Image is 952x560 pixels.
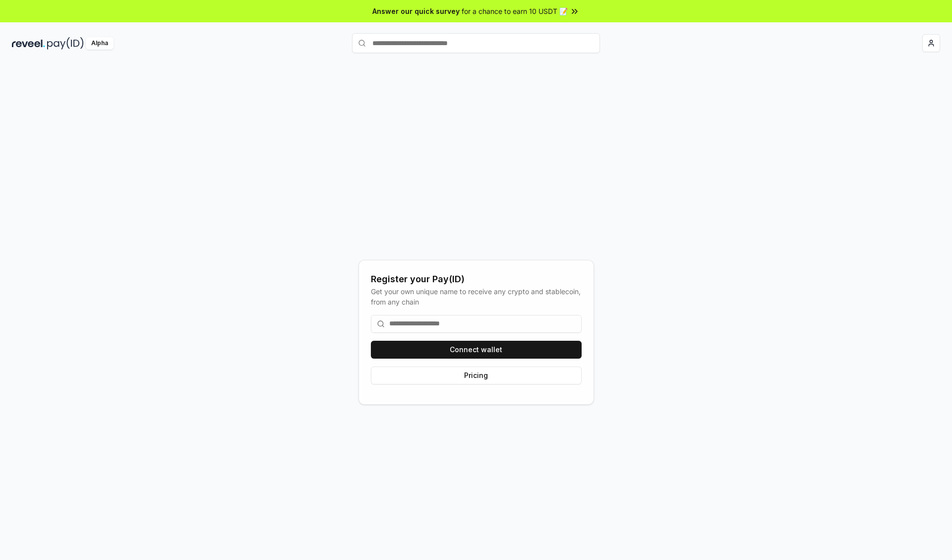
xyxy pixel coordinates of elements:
img: pay_id [47,37,84,50]
div: Register your Pay(ID) [371,272,582,286]
img: reveel_dark [12,37,45,50]
button: Connect wallet [371,341,582,359]
button: Pricing [371,367,582,384]
div: Alpha [86,37,114,50]
div: Get your own unique name to receive any crypto and stablecoin, from any chain [371,286,582,307]
span: for a chance to earn 10 USDT 📝 [462,6,568,16]
span: Answer our quick survey [372,6,460,16]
